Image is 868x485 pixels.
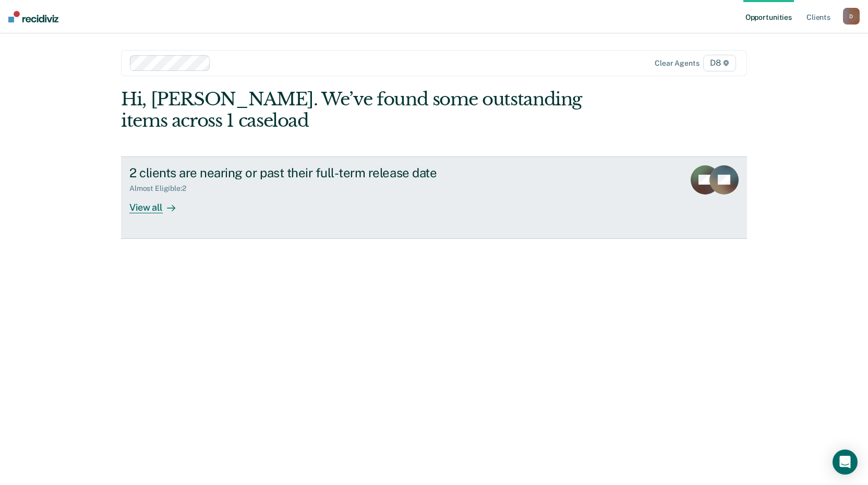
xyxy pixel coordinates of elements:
a: 2 clients are nearing or past their full-term release dateAlmost Eligible:2View all [121,156,747,239]
div: Hi, [PERSON_NAME]. We’ve found some outstanding items across 1 caseload [121,89,622,131]
div: View all [129,193,188,213]
button: D [843,8,860,25]
div: 2 clients are nearing or past their full-term release date [129,165,496,180]
div: Clear agents [655,59,699,68]
div: Open Intercom Messenger [833,450,858,475]
img: Recidiviz [8,11,58,22]
div: Almost Eligible : 2 [129,184,195,193]
span: D8 [703,55,736,71]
